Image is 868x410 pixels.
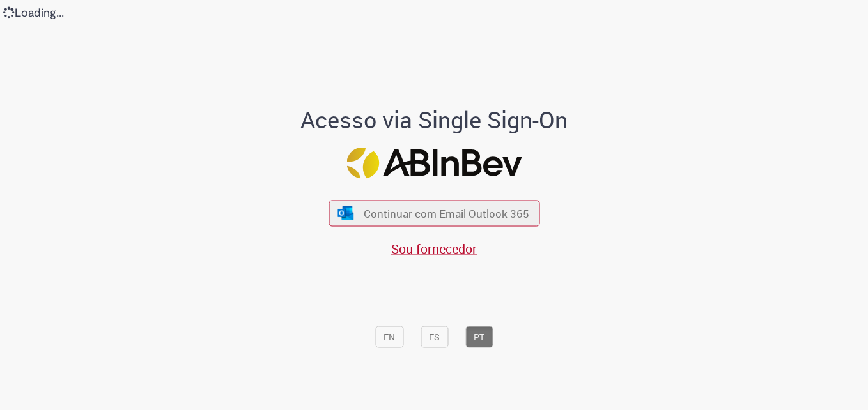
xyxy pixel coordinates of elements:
[337,206,355,220] img: ícone Azure/Microsoft 360
[364,206,529,221] span: Continuar com Email Outlook 365
[375,326,403,348] button: EN
[329,200,539,226] button: ícone Azure/Microsoft 360 Continuar com Email Outlook 365
[391,240,477,257] a: Sou fornecedor
[346,148,522,179] img: Logo ABInBev
[465,326,493,348] button: PT
[257,107,612,132] h1: Acesso via Single Sign-On
[421,326,448,348] button: ES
